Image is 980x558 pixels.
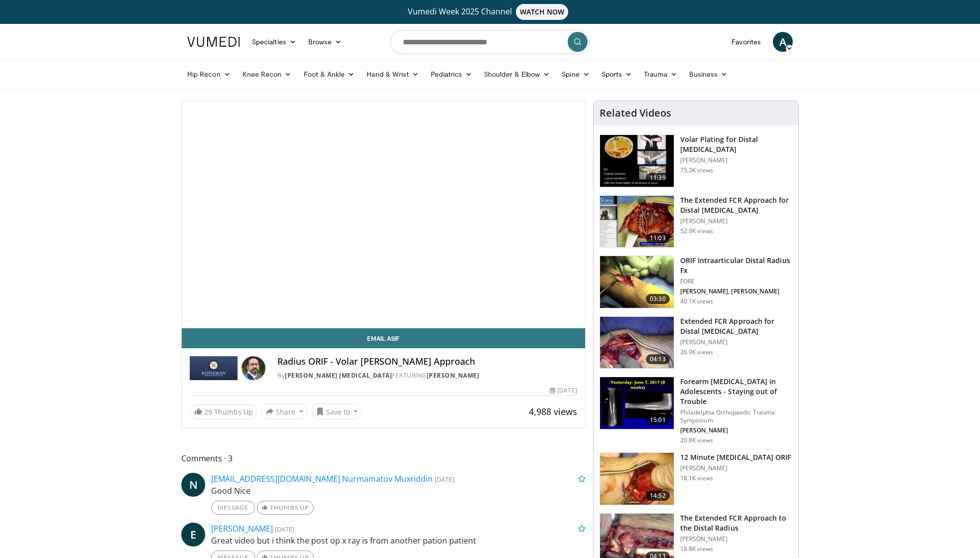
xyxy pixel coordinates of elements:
a: Message [211,501,255,515]
a: 04:13 Extended FCR Approach for Distal [MEDICAL_DATA] [PERSON_NAME] 26.9K views [600,316,792,369]
a: E [181,523,205,547]
p: FORE [680,278,792,285]
a: [PERSON_NAME] [MEDICAL_DATA] [285,371,392,380]
p: Good Nice [211,485,586,497]
a: Foot & Ankle [298,64,361,84]
img: 99621ec1-f93f-4954-926a-d628ad4370b3.jpg.150x105_q85_crop-smart_upscale.jpg [600,453,674,505]
a: Spine [556,64,595,84]
a: Favorites [726,32,767,52]
img: 275697_0002_1.png.150x105_q85_crop-smart_upscale.jpg [600,196,674,248]
a: Thumbs Up [257,501,313,515]
h3: ORIF Intraarticular Distal Radius Fx [680,256,792,276]
p: 52.9K views [680,227,713,235]
h4: Radius ORIF - Volar [PERSON_NAME] Approach [277,356,577,367]
p: [PERSON_NAME] [680,156,792,164]
span: 11:03 [646,233,670,243]
a: Hip Recon [181,64,237,84]
p: 18.8K views [680,545,713,553]
img: Avatar [242,356,265,380]
p: [PERSON_NAME] [680,464,791,472]
small: [DATE] [435,475,454,484]
p: [PERSON_NAME], [PERSON_NAME] [680,287,792,295]
p: Great video but i think the post op x ray is from another pation patient [211,535,586,547]
p: 40.1K views [680,297,713,305]
div: By FEATURING [277,371,577,380]
img: Vumedi-_volar_plating_100006814_3.jpg.150x105_q85_crop-smart_upscale.jpg [600,135,674,187]
a: 15:01 Forearm [MEDICAL_DATA] in Adolescents - Staying out of Trouble Philadelphia Orthopaedic Tra... [600,377,792,444]
a: 14:52 12 Minute [MEDICAL_DATA] ORIF [PERSON_NAME] 18.1K views [600,452,792,505]
p: 18.1K views [680,474,713,482]
p: Philadelphia Orthopaedic Trauma Symposium [680,409,792,424]
span: 15:01 [646,415,670,425]
span: WATCH NOW [516,4,569,20]
p: 20.8K views [680,436,713,444]
a: Vumedi Week 2025 ChannelWATCH NOW [189,4,791,20]
span: 11:39 [646,173,670,183]
span: 04:13 [646,354,670,364]
span: Comments 3 [181,452,586,465]
button: Save to [312,404,363,419]
a: Specialties [246,32,302,52]
a: 03:30 ORIF Intraarticular Distal Radius Fx FORE [PERSON_NAME], [PERSON_NAME] 40.1K views [600,256,792,308]
h3: The Extended FCR Approach to the Distal Radius [680,513,792,533]
a: Browse [302,32,348,52]
h3: Forearm [MEDICAL_DATA] in Adolescents - Staying out of Trouble [680,377,792,407]
a: 29 Thumbs Up [190,404,257,419]
img: Rothman Hand Surgery [190,356,238,380]
h3: The Extended FCR Approach for Distal [MEDICAL_DATA] [680,195,792,215]
a: [PERSON_NAME] [427,371,480,380]
span: 14:52 [646,491,670,501]
h3: Extended FCR Approach for Distal [MEDICAL_DATA] [680,316,792,336]
span: 03:30 [646,294,670,304]
img: VuMedi Logo [187,37,240,47]
a: Knee Recon [237,64,298,84]
a: A [773,32,793,52]
p: [PERSON_NAME] [680,426,792,434]
small: [DATE] [275,525,294,534]
a: [PERSON_NAME] [211,523,273,534]
p: [PERSON_NAME] [680,535,792,543]
span: 4,988 views [529,406,577,418]
h3: Volar Plating for Distal [MEDICAL_DATA] [680,135,792,154]
img: _514ecLNcU81jt9H5hMDoxOjA4MTtFn1_1.150x105_q85_crop-smart_upscale.jpg [600,317,674,369]
a: Pediatrics [425,64,478,84]
a: Hand & Wrist [361,64,425,84]
a: [EMAIL_ADDRESS][DOMAIN_NAME] Nurmamatov Muxriddin [211,473,433,484]
h3: 12 Minute [MEDICAL_DATA] ORIF [680,452,791,462]
span: 29 [204,407,212,417]
a: Business [683,64,734,84]
p: [PERSON_NAME] [680,338,792,346]
p: 26.9K views [680,348,713,356]
p: [PERSON_NAME] [680,217,792,225]
a: Sports [596,64,638,84]
a: Email Asif [182,328,585,348]
h4: Related Videos [600,107,671,119]
video-js: Video Player [182,101,585,328]
a: 11:03 The Extended FCR Approach for Distal [MEDICAL_DATA] [PERSON_NAME] 52.9K views [600,195,792,248]
img: 212608_0000_1.png.150x105_q85_crop-smart_upscale.jpg [600,256,674,308]
a: Trauma [638,64,683,84]
a: 11:39 Volar Plating for Distal [MEDICAL_DATA] [PERSON_NAME] 75.3K views [600,135,792,187]
input: Search topics, interventions [390,30,590,54]
a: N [181,473,205,497]
button: Share [261,404,308,419]
div: [DATE] [550,386,577,395]
p: 75.3K views [680,166,713,174]
img: 25619031-145e-4c60-a054-82f5ddb5a1ab.150x105_q85_crop-smart_upscale.jpg [600,377,674,429]
a: Shoulder & Elbow [478,64,556,84]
